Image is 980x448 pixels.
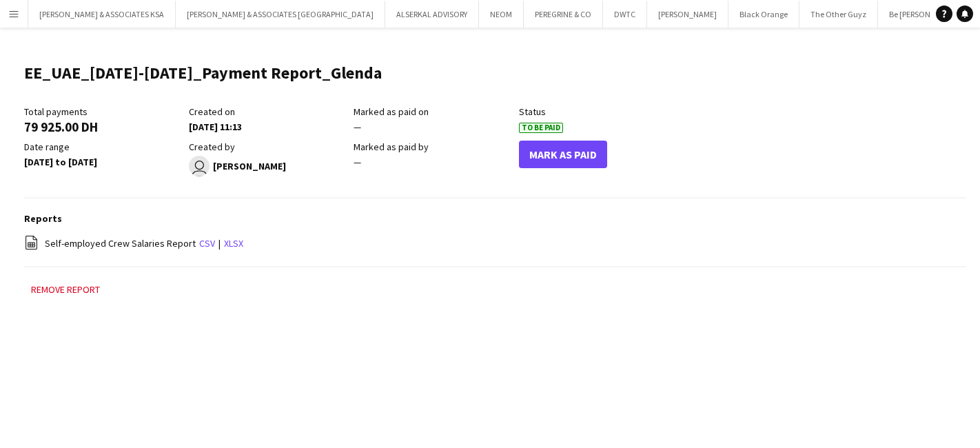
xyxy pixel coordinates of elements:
[24,281,107,298] button: Remove report
[24,105,182,118] div: Total payments
[519,105,677,118] div: Status
[354,156,361,168] span: —
[385,1,479,28] button: ALSERKAL ADVISORY
[799,1,878,28] button: The Other Guyz
[519,141,607,168] button: Mark As Paid
[647,1,728,28] button: [PERSON_NAME]
[199,237,215,250] a: csv
[189,141,347,153] div: Created by
[479,1,524,28] button: NEOM
[354,105,511,118] div: Marked as paid on
[24,141,182,153] div: Date range
[189,121,347,133] div: [DATE] 11:13
[189,156,347,176] div: [PERSON_NAME]
[224,237,243,250] a: xlsx
[524,1,603,28] button: PEREGRINE & CO
[24,235,966,252] div: |
[24,121,182,133] div: 79 925.00 DH
[189,105,347,118] div: Created on
[24,156,182,168] div: [DATE] to [DATE]
[519,123,563,133] span: To Be Paid
[28,1,176,28] button: [PERSON_NAME] & ASSOCIATES KSA
[176,1,385,28] button: [PERSON_NAME] & ASSOCIATES [GEOGRAPHIC_DATA]
[603,1,647,28] button: DWTC
[878,1,970,28] button: Be [PERSON_NAME]
[354,121,361,133] span: —
[24,212,966,225] h3: Reports
[354,141,511,153] div: Marked as paid by
[728,1,799,28] button: Black Orange
[24,63,382,83] h1: EE_UAE_[DATE]-[DATE]_Payment Report_Glenda
[45,237,196,250] span: Self-employed Crew Salaries Report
